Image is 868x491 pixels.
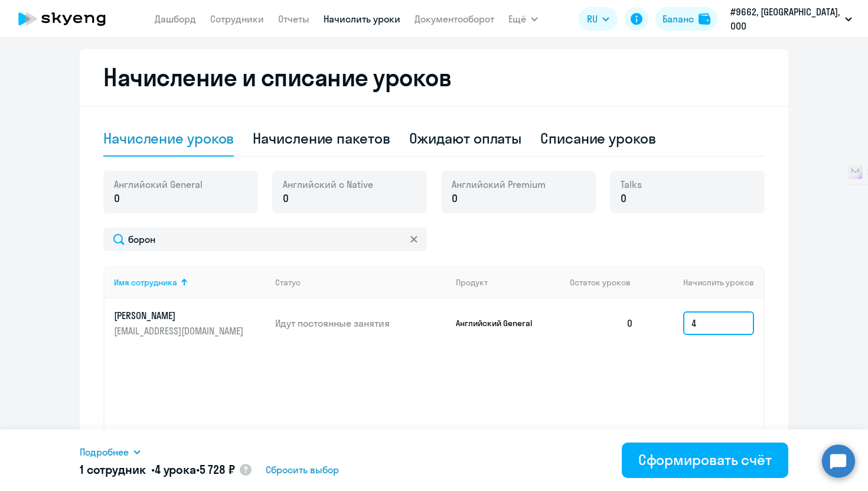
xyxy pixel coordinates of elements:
p: #9662, [GEOGRAPHIC_DATA], ООО [730,5,840,33]
input: Поиск по имени, email, продукту или статусу [103,227,427,251]
div: Имя сотрудника [114,277,177,288]
p: Идут постоянные занятия [275,317,446,330]
h5: 1 сотрудник • • [80,461,235,478]
td: 0 [560,298,643,348]
span: Английский Premium [452,178,546,191]
button: RU [579,7,618,31]
h2: Начисление и списание уроков [103,63,765,92]
img: balance [699,13,710,25]
span: 0 [283,191,289,206]
div: Статус [275,277,446,288]
div: Продукт [456,277,561,288]
a: Начислить уроки [324,13,400,25]
button: Ещё [508,7,538,31]
a: Отчеты [278,13,309,25]
a: Документооборот [415,13,494,25]
span: 0 [114,191,120,206]
a: Сотрудники [210,13,264,25]
span: Подробнее [80,445,129,459]
div: Статус [275,277,301,288]
span: Ещё [508,12,526,26]
div: Продукт [456,277,488,288]
div: Имя сотрудника [114,277,266,288]
div: Баланс [663,12,694,26]
a: [PERSON_NAME][EMAIL_ADDRESS][DOMAIN_NAME] [114,309,266,337]
span: RU [587,12,598,26]
div: Списание уроков [540,129,656,148]
span: 5 728 ₽ [200,462,235,477]
div: Ожидают оплаты [409,129,522,148]
div: Сформировать счёт [638,450,772,469]
span: Английский General [114,178,203,191]
span: 4 урока [155,462,196,477]
div: Остаток уроков [570,277,643,288]
p: [PERSON_NAME] [114,309,246,322]
button: Сформировать счёт [622,443,788,478]
button: Балансbalance [655,7,717,31]
span: 0 [452,191,458,206]
div: Начисление уроков [103,129,234,148]
a: Дашборд [155,13,196,25]
span: Talks [621,178,642,191]
th: Начислить уроков [643,266,763,298]
p: Английский General [456,318,544,329]
span: Сбросить выбор [266,463,339,477]
span: Английский с Native [283,178,373,191]
button: #9662, [GEOGRAPHIC_DATA], ООО [725,5,858,33]
div: Начисление пакетов [253,129,390,148]
span: Остаток уроков [570,277,631,288]
span: 0 [621,191,626,206]
p: [EMAIL_ADDRESS][DOMAIN_NAME] [114,324,246,337]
